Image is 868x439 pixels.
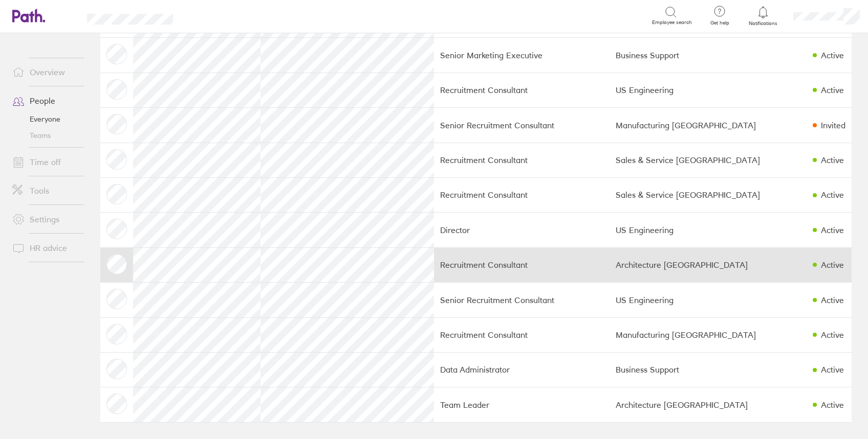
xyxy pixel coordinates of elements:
span: Notifications [747,20,780,27]
td: Recruitment Consultant [434,177,610,212]
div: Active [821,295,844,305]
a: Notifications [747,5,780,27]
td: US Engineering [610,213,807,247]
a: Everyone [4,111,86,127]
td: Director [434,213,610,247]
td: Architecture [GEOGRAPHIC_DATA] [610,247,807,282]
td: Architecture [GEOGRAPHIC_DATA] [610,387,807,422]
td: Senior Recruitment Consultant [434,283,610,317]
td: Recruitment Consultant [434,317,610,352]
span: Get help [703,20,736,26]
div: Active [821,260,844,269]
td: Senior Marketing Executive [434,38,610,73]
td: Manufacturing [GEOGRAPHIC_DATA] [610,108,807,143]
div: Active [821,225,844,235]
td: Data Administrator [434,352,610,387]
td: Team Leader [434,387,610,422]
td: Manufacturing [GEOGRAPHIC_DATA] [610,317,807,352]
div: Search [201,11,227,20]
td: Recruitment Consultant [434,73,610,107]
div: Active [821,400,844,409]
td: Business Support [610,38,807,73]
span: Employee search [652,19,692,26]
td: Business Support [610,352,807,387]
td: Senior Recruitment Consultant [434,108,610,143]
div: Active [821,190,844,199]
div: Active [821,51,844,60]
a: Teams [4,127,86,144]
div: Active [821,365,844,374]
td: US Engineering [610,283,807,317]
td: Sales & Service [GEOGRAPHIC_DATA] [610,177,807,212]
div: Active [821,85,844,95]
a: HR advice [4,238,86,258]
a: Overview [4,62,86,82]
td: Recruitment Consultant [434,143,610,177]
div: Active [821,155,844,165]
a: Time off [4,152,86,172]
td: Sales & Service [GEOGRAPHIC_DATA] [610,143,807,177]
a: Tools [4,180,86,201]
div: Active [821,330,844,339]
a: People [4,90,86,111]
td: US Engineering [610,73,807,107]
a: Settings [4,209,86,229]
td: Recruitment Consultant [434,247,610,282]
div: Invited [821,121,845,130]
